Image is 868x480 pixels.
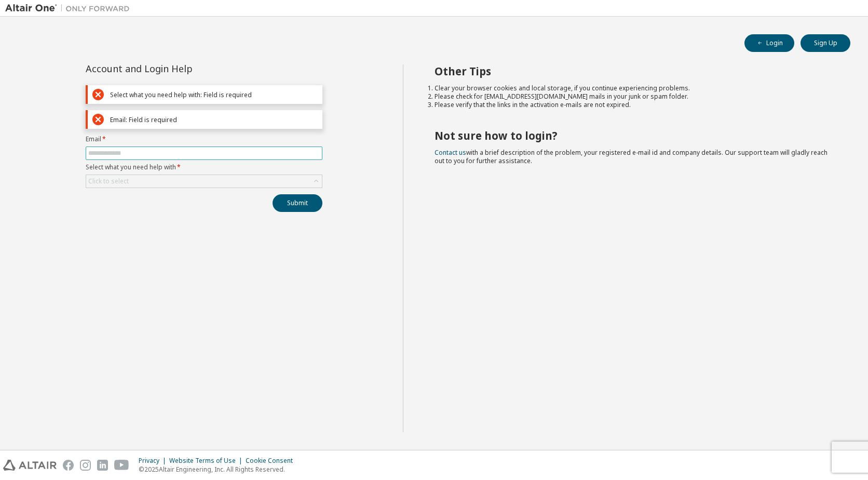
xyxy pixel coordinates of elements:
li: Please check for [EMAIL_ADDRESS][DOMAIN_NAME] mails in your junk or spam folder. [435,92,832,101]
img: instagram.svg [80,460,91,471]
h2: Other Tips [435,64,832,78]
div: Select what you need help with: Field is required [110,91,318,99]
div: Website Terms of Use [169,457,246,465]
button: Submit [273,194,322,212]
button: Login [744,34,794,52]
img: altair_logo.svg [3,460,57,471]
label: Select what you need help with [86,163,322,171]
div: Click to select [86,175,322,188]
li: Clear your browser cookies and local storage, if you continue experiencing problems. [435,84,832,92]
div: Email: Field is required [110,116,318,124]
button: Sign Up [801,34,850,52]
li: Please verify that the links in the activation e-mails are not expired. [435,101,832,109]
img: linkedin.svg [97,460,108,471]
div: Click to select [88,177,129,185]
img: Altair One [5,3,135,14]
div: Account and Login Help [86,64,275,73]
label: Email [86,135,322,143]
a: Contact us [435,148,466,157]
img: youtube.svg [114,460,129,471]
span: with a brief description of the problem, your registered e-mail id and company details. Our suppo... [435,148,828,165]
img: facebook.svg [63,460,74,471]
p: © 2025 Altair Engineering, Inc. All Rights Reserved. [139,465,299,474]
div: Cookie Consent [246,457,299,465]
h2: Not sure how to login? [435,129,832,142]
div: Privacy [139,457,169,465]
